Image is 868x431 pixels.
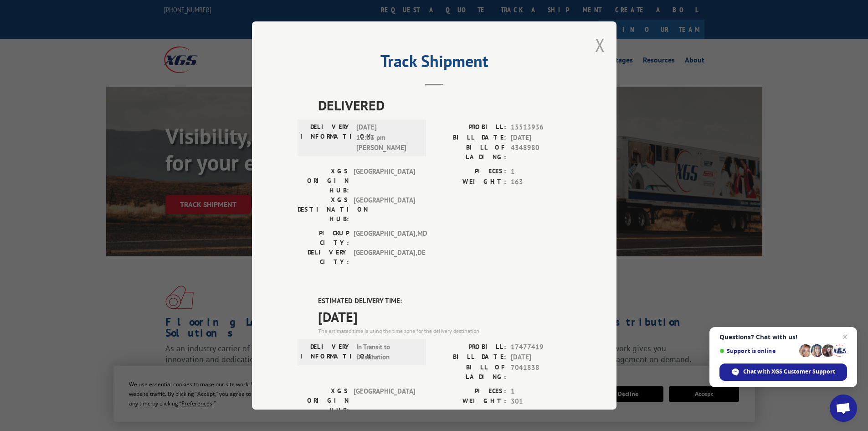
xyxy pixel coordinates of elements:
label: XGS ORIGIN HUB: [298,166,349,195]
span: 15513936 [511,122,571,133]
label: BILL DATE: [434,352,506,363]
label: PROBILL: [434,122,506,133]
div: Chat with XGS Customer Support [719,363,847,381]
label: ESTIMATED DELIVERY TIME: [318,296,571,306]
label: BILL OF LADING: [434,143,506,162]
span: 163 [511,177,571,187]
label: BILL DATE: [434,133,506,143]
span: [GEOGRAPHIC_DATA] [354,166,415,195]
span: [DATE] [318,306,571,327]
div: The estimated time is using the time zone for the delivery destination. [318,327,571,335]
label: PROBILL: [434,342,506,353]
label: PICKUP CITY: [298,228,349,248]
span: [GEOGRAPHIC_DATA] [354,386,415,415]
label: XGS ORIGIN HUB: [298,386,349,415]
span: 1 [511,386,571,397]
label: WEIGHT: [434,396,506,407]
span: 17477419 [511,342,571,353]
span: [GEOGRAPHIC_DATA] [354,195,415,224]
span: Questions? Chat with us! [719,333,847,341]
span: In Transit to Destination [356,342,418,363]
label: PIECES: [434,166,506,177]
span: [DATE] [511,133,571,143]
label: WEIGHT: [434,177,506,187]
span: Chat with XGS Customer Support [743,368,835,376]
span: 301 [511,396,571,407]
div: Open chat [830,395,857,422]
label: DELIVERY INFORMATION: [300,122,352,153]
span: [DATE] 12:03 pm [PERSON_NAME] [356,122,418,153]
label: DELIVERY INFORMATION: [300,342,352,363]
span: 4348980 [511,143,571,162]
label: PIECES: [434,386,506,397]
span: [DATE] [511,352,571,363]
h2: Track Shipment [298,55,571,72]
span: Close chat [839,332,850,343]
span: [GEOGRAPHIC_DATA] , MD [354,228,415,248]
span: DELIVERED [318,95,571,115]
span: 1 [511,166,571,177]
label: BILL OF LADING: [434,363,506,382]
span: Support is online [719,348,796,354]
label: DELIVERY CITY: [298,248,349,267]
button: Close modal [595,33,605,57]
label: XGS DESTINATION HUB: [298,195,349,224]
span: 7041838 [511,363,571,382]
span: [GEOGRAPHIC_DATA] , DE [354,248,415,267]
